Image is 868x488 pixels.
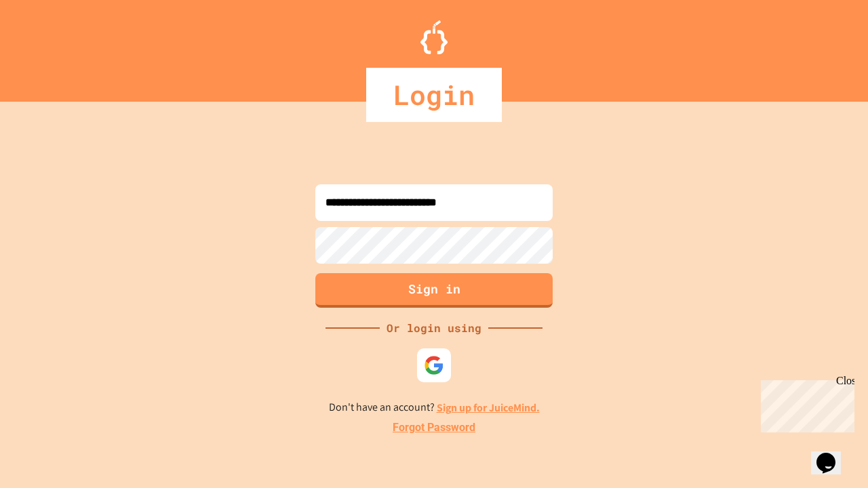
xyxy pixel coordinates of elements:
[755,375,854,432] iframe: chat widget
[366,68,502,122] div: Login
[811,434,854,474] iframe: chat widget
[437,401,540,415] a: Sign up for JuiceMind.
[393,420,475,436] a: Forgot Password
[420,20,448,54] img: Logo.svg
[380,320,488,336] div: Or login using
[5,5,94,86] div: Chat with us now!Close
[329,399,540,416] p: Don't have an account?
[424,355,444,375] img: google-icon.svg
[315,273,553,308] button: Sign in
